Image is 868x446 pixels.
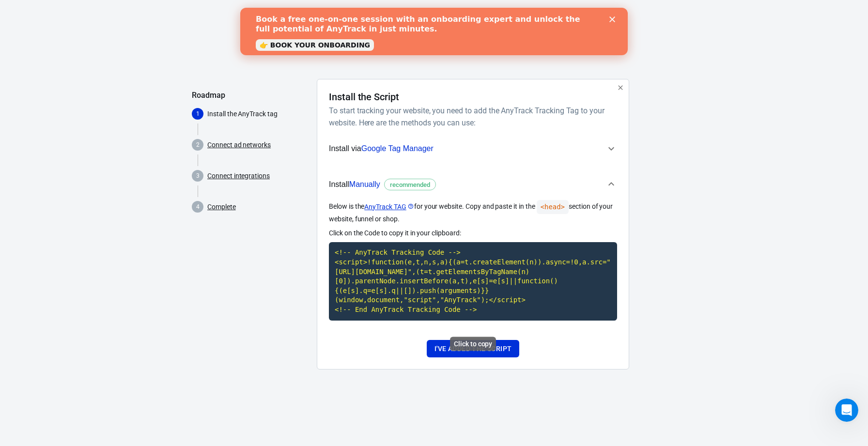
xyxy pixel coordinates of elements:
button: InstallManuallyrecommended [329,169,617,200]
code: <head> [537,200,569,214]
span: Install via [329,142,434,155]
a: AnyTrack TAG [364,202,414,212]
a: Connect integrations [207,171,270,181]
h6: To start tracking your website, you need to add the AnyTrack Tracking Tag to your website. Here a... [329,105,613,129]
a: Connect ad networks [207,140,271,150]
span: Google Tag Manager [361,144,434,153]
p: Click on the Code to copy it in your clipboard: [329,228,617,238]
h5: Roadmap [192,91,309,100]
text: 2 [196,141,200,148]
iframe: Intercom live chat [835,399,858,422]
div: Click to copy [450,337,496,351]
span: recommended [387,180,434,190]
div: AnyTrack [192,15,676,32]
a: Complete [207,202,236,212]
span: Install [329,178,436,191]
h4: Install the Script [329,91,399,103]
code: Click to copy [329,242,617,320]
span: Manually [349,180,380,188]
button: Install viaGoogle Tag Manager [329,137,617,161]
button: I've added the script [427,340,519,358]
text: 4 [196,203,200,210]
iframe: Intercom live chat banner [240,8,628,55]
p: Install the AnyTrack tag [207,109,309,119]
p: Below is the for your website. Copy and paste it in the section of your website, funnel or shop. [329,200,617,224]
div: Close [369,9,379,15]
text: 1 [196,110,200,117]
text: 3 [196,172,200,179]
